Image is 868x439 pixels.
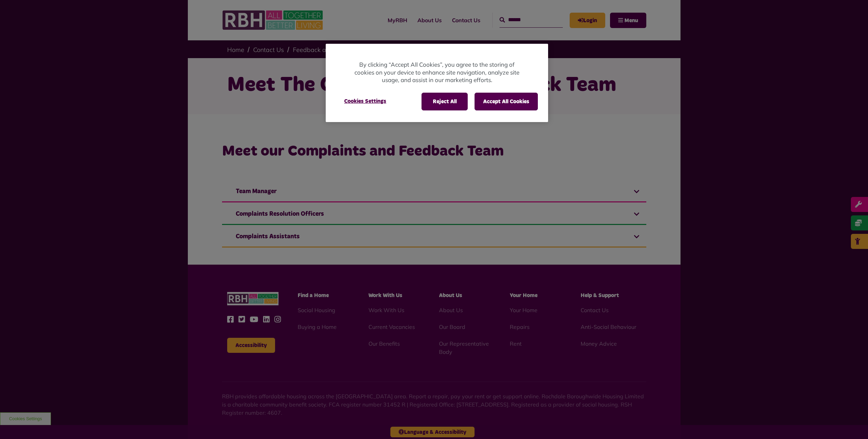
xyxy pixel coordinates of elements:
[475,93,538,110] button: Accept All Cookies
[326,44,548,122] div: Cookie banner
[353,61,521,84] p: By clicking “Accept All Cookies”, you agree to the storing of cookies on your device to enhance s...
[326,44,548,122] div: Privacy
[336,93,394,110] button: Cookies Settings
[422,93,468,110] button: Reject All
